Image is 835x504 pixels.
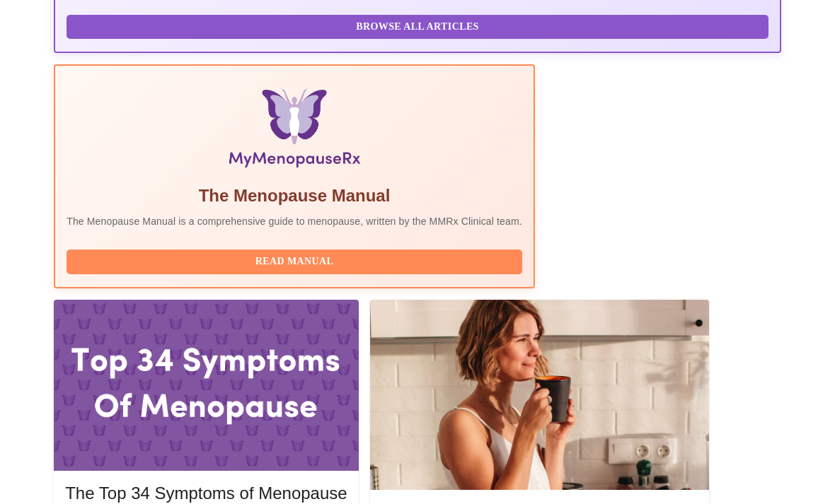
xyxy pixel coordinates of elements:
[81,253,508,271] span: Read Manual
[67,254,526,266] a: Read Manual
[67,250,522,274] button: Read Manual
[67,184,522,207] h5: The Menopause Manual
[67,19,772,31] a: Browse All Articles
[67,15,768,40] button: Browse All Articles
[67,214,522,228] p: The Menopause Manual is a comprehensive guide to menopause, written by the MMRx Clinical team.
[81,18,754,36] span: Browse All Articles
[139,88,449,173] img: Menopause Manual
